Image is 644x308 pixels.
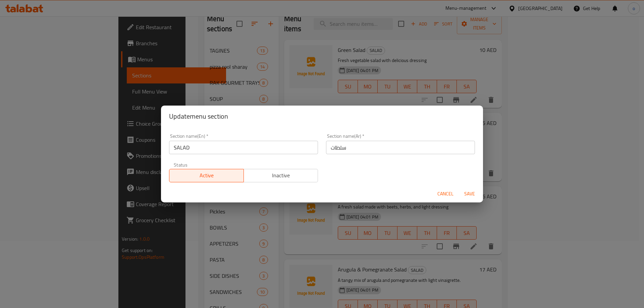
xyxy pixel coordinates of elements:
[169,111,475,122] h2: Update menu section
[435,188,456,200] button: Cancel
[172,171,241,180] span: Active
[462,190,478,198] span: Save
[169,141,318,154] input: Please enter section name(en)
[169,169,244,182] button: Active
[437,190,453,198] span: Cancel
[247,171,316,180] span: Inactive
[326,141,475,154] input: Please enter section name(ar)
[244,169,318,182] button: Inactive
[459,188,480,200] button: Save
